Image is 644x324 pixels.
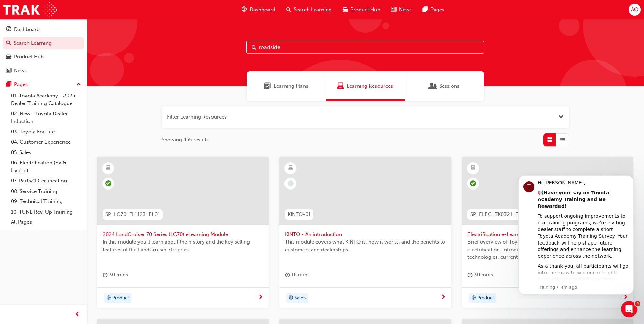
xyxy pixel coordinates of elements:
span: Learning Resources [347,82,393,90]
span: learningResourceType_ELEARNING-icon [106,164,111,173]
span: KINTO - An introduction [285,231,445,238]
div: 16 mins [285,271,310,279]
a: Learning PlansLearning Plans [247,71,326,101]
span: Sessions [439,82,459,90]
span: next-icon [623,294,628,301]
span: pages-icon [423,5,428,14]
span: KINTO-01 [288,211,311,218]
span: Learning Plans [264,82,271,90]
span: SP_ELEC_TK0321_EL [470,211,521,218]
span: List [560,136,565,144]
a: 09. Technical Training [8,196,84,207]
span: car-icon [343,5,348,14]
span: guage-icon [242,5,247,14]
span: Search [252,43,256,51]
a: SessionsSessions [405,71,484,101]
span: AO [631,6,638,14]
a: guage-iconDashboard [236,3,281,17]
button: DashboardSearch LearningProduct HubNews [3,22,84,78]
span: duration-icon [467,271,473,279]
button: AO [629,4,641,16]
a: KINTO-01KINTO - An introductionThis module covers what KINTO is, how it works, and the benefits t... [279,157,451,309]
a: News [3,65,84,77]
span: guage-icon [6,26,11,33]
span: learningRecordVerb_PASS-icon [105,180,111,186]
div: Pages [14,80,28,88]
div: Dashboard [14,25,40,33]
span: learningResourceType_ELEARNING-icon [288,164,293,173]
iframe: Intercom live chat [621,301,637,317]
a: pages-iconPages [417,3,450,17]
span: Showing 455 results [162,136,209,144]
span: Product Hub [350,6,380,14]
a: 07. Parts21 Certification [8,176,84,186]
span: This module covers what KINTO is, how it works, and the benefits to customers and dealerships. [285,238,445,253]
span: Sessions [430,82,437,90]
a: Learning ResourcesLearning Resources [326,71,405,101]
span: pages-icon [6,82,11,88]
span: learningRecordVerb_COMPLETE-icon [470,180,476,186]
span: duration-icon [103,271,108,279]
iframe: Intercom notifications message [508,169,644,299]
span: News [399,6,412,14]
input: Search... [246,41,484,54]
span: Pages [430,6,444,14]
span: car-icon [6,54,11,60]
div: 30 mins [467,271,493,279]
img: Trak [3,2,57,17]
a: 08. Service Training [8,186,84,197]
a: Search Learning [3,37,84,50]
span: search-icon [6,40,11,47]
span: In this module you'll learn about the history and the key selling features of the LandCruiser 70 ... [103,238,263,253]
a: search-iconSearch Learning [281,3,337,17]
span: Dashboard [250,6,275,14]
span: Brief overview of Toyota’s thinking way and approach on electrification, introduction of [DATE] e... [467,238,628,261]
span: next-icon [258,294,263,301]
span: Electrification e-Learning module [467,231,628,238]
a: 10. TUNE Rev-Up Training [8,207,84,217]
span: news-icon [6,68,11,74]
a: 02. New - Toyota Dealer Induction [8,109,84,127]
a: car-iconProduct Hub [337,3,386,17]
span: learningResourceType_ELEARNING-icon [471,164,475,173]
span: Search Learning [294,6,332,14]
span: Learning Plans [274,82,308,90]
a: 05. Sales [8,147,84,158]
span: next-icon [441,294,446,301]
span: Sales [295,294,306,302]
span: Product [112,294,129,302]
a: news-iconNews [386,3,417,17]
span: target-icon [106,294,111,303]
a: 06. Electrification (EV & Hybrid) [8,158,84,176]
span: duration-icon [285,271,290,279]
span: Learning Resources [337,82,344,90]
a: 01. Toyota Academy - 2025 Dealer Training Catalogue [8,91,84,109]
a: 03. Toyota For Life [8,127,84,137]
button: Pages [3,78,84,91]
span: prev-icon [75,310,80,319]
a: 04. Customer Experience [8,137,84,147]
span: up-icon [76,80,81,89]
span: Open the filter [558,113,564,121]
a: SP_ELEC_TK0321_ELElectrification e-Learning moduleBrief overview of Toyota’s thinking way and app... [462,157,633,309]
a: SP_LC70_FL1123_EL012024 LandCruiser 70 Series (LC70) eLearning ModuleIn this module you'll learn ... [97,157,269,309]
div: 30 mins [103,271,128,279]
a: Product Hub [3,51,84,63]
span: 2024 LandCruiser 70 Series (LC70) eLearning Module [103,231,263,238]
span: Product [477,294,494,302]
span: learningRecordVerb_NONE-icon [288,180,294,186]
a: Dashboard [3,23,84,36]
span: target-icon [289,294,293,303]
div: Product Hub [14,53,44,61]
a: All Pages [8,217,84,228]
